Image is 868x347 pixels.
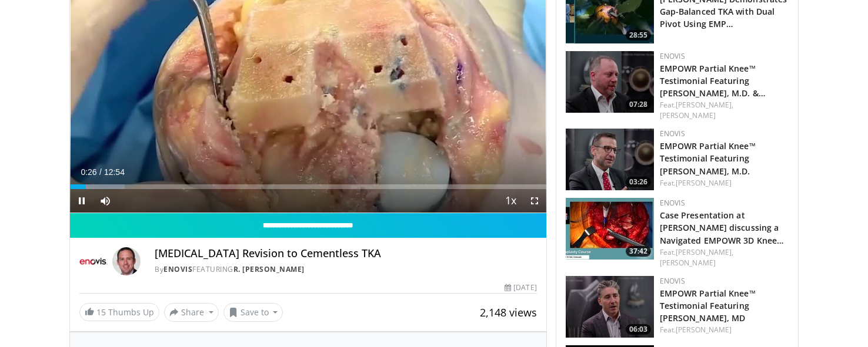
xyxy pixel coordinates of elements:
a: EMPOWR Partial Knee™ Testimonial Featuring [PERSON_NAME], M.D. [660,140,756,176]
a: 07:28 [566,51,654,113]
a: R. [PERSON_NAME] [233,264,305,274]
div: [DATE] [505,282,536,293]
span: 03:26 [626,177,651,187]
a: [PERSON_NAME] [660,110,716,120]
span: 15 [96,306,106,318]
img: 89c12bab-b537-411a-a5df-30a5df20ee20.150x105_q85_crop-smart_upscale.jpg [566,198,654,260]
img: Avatar [112,247,141,275]
button: Pause [70,189,94,213]
a: Case Presentation at [PERSON_NAME] discussing a Navigated EMPOWR 3D Knee… [660,210,784,245]
a: Enovis [660,51,685,61]
button: Playback Rate [499,189,523,213]
div: By FEATURING [155,264,537,275]
a: Enovis [660,276,685,286]
a: EMPOWR Partial Knee™ Testimonial Featuring [PERSON_NAME], M.D. &… [660,63,766,99]
h4: [MEDICAL_DATA] Revision to Cementless TKA [155,247,537,260]
span: / [99,167,102,177]
a: 06:03 [566,276,654,338]
span: 07:28 [626,99,651,110]
a: [PERSON_NAME], [676,100,733,110]
span: 37:42 [626,246,651,257]
button: Share [164,303,219,322]
a: EMPOWR Partial Knee™ Testimonial Featuring [PERSON_NAME], MD [660,288,756,324]
img: Enovis [79,247,108,275]
a: [PERSON_NAME] [676,325,732,335]
button: Mute [94,189,117,213]
img: 4d6ec3e7-4849-46c8-9113-3733145fecf3.150x105_q85_crop-smart_upscale.jpg [566,129,654,190]
a: [PERSON_NAME] [676,178,732,188]
a: 15 Thumbs Up [79,303,159,321]
a: [PERSON_NAME], [676,247,733,257]
div: Feat. [660,100,789,121]
button: Fullscreen [523,189,546,213]
a: Enovis [660,198,685,208]
div: Feat. [660,325,789,335]
div: Progress Bar [70,184,546,189]
a: [PERSON_NAME] [660,258,716,268]
button: Save to [223,303,283,322]
a: 03:26 [566,129,654,190]
a: Enovis [163,264,192,274]
span: 0:26 [81,167,96,177]
img: 678470ae-5eee-48a8-af01-e23260d107ce.150x105_q85_crop-smart_upscale.jpg [566,51,654,113]
span: 12:54 [104,167,125,177]
a: Enovis [660,129,685,139]
div: Feat. [660,178,789,188]
a: 37:42 [566,198,654,260]
span: 2,148 views [480,305,537,319]
span: 28:55 [626,30,651,41]
div: Feat. [660,247,789,268]
img: cb5a805a-5036-47ea-9433-f771e12ee86a.150x105_q85_crop-smart_upscale.jpg [566,276,654,338]
span: 06:03 [626,324,651,335]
